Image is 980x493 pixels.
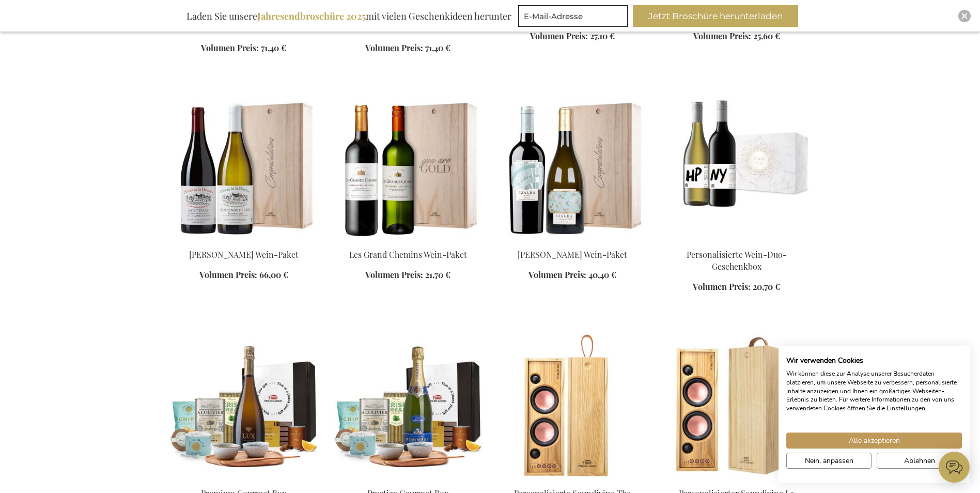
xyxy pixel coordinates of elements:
span: 27,10 € [590,30,615,41]
a: Das Ultimative Set der Arbeitsutensilien - Blau [199,11,288,34]
img: Vina Ijalba Wein-Paket [499,96,646,240]
a: Personalised Soundivine Le Magnum Music Speaker [663,475,811,485]
img: Les Grand Chemins Wein-Paket [334,96,482,240]
button: Jetzt Broschüre herunterladen [633,5,798,27]
form: marketing offers and promotions [518,5,631,30]
span: 25,60 € [753,30,780,41]
b: Jahresendbroschüre 2025 [257,10,366,22]
a: Volumen Preis: 25,60 € [693,30,780,42]
span: 20,70 € [753,281,780,292]
span: 40,40 € [588,269,616,280]
span: Volumen Preis: [201,42,259,53]
div: Laden Sie unsere mit vielen Geschenkideen herunter [182,5,516,27]
a: Les Grand Chemins Wein-Paket [334,236,482,246]
span: Alle akzeptieren [849,435,900,446]
a: Personalised Wine Duo Gift Box [663,236,811,246]
span: 71,40 € [425,42,450,53]
a: Yves Girardin Santenay Wein-Paket [170,236,318,246]
h2: Wir verwenden Cookies [786,356,962,365]
a: Personalisierte Wein-Duo-Geschenkbox [687,249,787,272]
a: [PERSON_NAME] Wein-Paket [189,249,299,260]
a: Volumen Preis: 27,10 € [530,30,615,42]
a: Personalised Soundivine The Bottle Music Speaker [499,475,646,485]
span: 71,40 € [261,42,286,53]
a: Volumen Preis: 21,70 € [365,269,450,281]
a: Volumen Preis: 71,40 € [365,42,450,54]
span: Nein, anpassen [805,455,853,466]
span: Volumen Preis: [365,269,423,280]
p: Wir können diese zur Analyse unserer Besucherdaten platzieren, um unsere Webseite zu verbessern, ... [786,369,962,413]
span: 66,00 € [259,269,288,280]
span: Volumen Preis: [693,30,751,41]
a: Premium Gourmet Box [170,475,318,485]
span: Volumen Preis: [530,30,588,41]
div: Close [958,10,971,22]
img: Personalised Wine Duo Gift Box [663,96,811,240]
a: Prestige Gourmet Box [334,475,482,485]
a: Volumen Preis: 40,40 € [528,269,616,281]
input: E-Mail-Adresse [518,5,628,27]
span: Volumen Preis: [693,281,751,292]
a: Volumen Preis: 71,40 € [201,42,286,54]
a: Les Grand Chemins Wein-Paket [349,249,467,260]
a: Das Ultimative Set der Arbeitsutensilien - Schwarz [356,11,460,34]
img: Close [961,13,968,19]
span: Ablehnen [904,455,935,466]
a: Volumen Preis: 66,00 € [199,269,288,281]
button: cookie Einstellungen anpassen [786,453,872,469]
span: Volumen Preis: [528,269,586,280]
button: Alle verweigern cookies [877,453,962,469]
button: Akzeptieren Sie alle cookies [786,433,962,449]
img: Premium Gourmet Box [170,334,318,479]
img: Yves Girardin Santenay Wein-Paket [170,96,318,240]
img: Personalised Soundivine The Bottle Music Speaker [499,334,646,479]
a: Volumen Preis: 20,70 € [693,281,780,293]
img: Prestige Gourmet Box [334,334,482,479]
span: Volumen Preis: [199,269,257,280]
span: 21,70 € [425,269,450,280]
a: [PERSON_NAME] Wein-Paket [518,249,627,260]
span: Volumen Preis: [365,42,423,53]
iframe: belco-activator-frame [939,452,970,483]
a: Vina Ijalba Wein-Paket [499,236,646,246]
img: Personalised Soundivine Le Magnum Music Speaker [663,334,811,479]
